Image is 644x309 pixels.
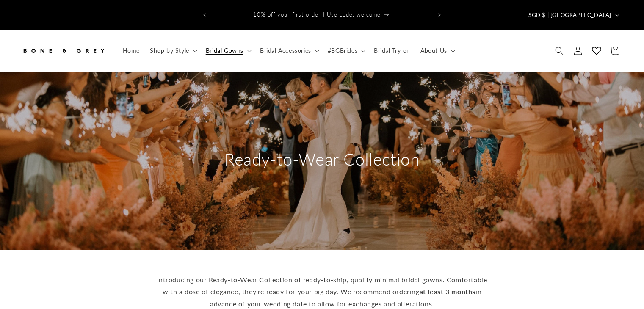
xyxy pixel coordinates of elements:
summary: Bridal Gowns [201,42,255,60]
span: #BGBrides [328,47,357,55]
button: Previous announcement [195,7,214,23]
summary: Search [550,41,569,60]
img: Bone and Grey Bridal [21,41,106,60]
button: Next announcement [430,7,449,23]
summary: Shop by Style [145,42,201,60]
a: Bone and Grey Bridal [18,39,109,63]
button: SGD $ | [GEOGRAPHIC_DATA] [523,7,623,23]
span: Bridal Accessories [260,47,311,55]
span: Bridal Gowns [206,47,243,55]
span: Shop by Style [150,47,189,55]
span: Bridal Try-on [374,47,410,55]
summary: #BGBrides [323,42,369,60]
span: 10% off your first order | Use code: welcome [253,11,381,18]
a: Bridal Try-on [369,42,415,60]
span: Home [123,47,140,55]
summary: Bridal Accessories [255,42,323,60]
span: About Us [420,47,447,55]
h2: Ready-to-Wear Collection [224,148,420,170]
span: SGD $ | [GEOGRAPHIC_DATA] [528,11,611,19]
strong: at least 3 months [420,287,475,295]
a: Home [118,42,145,60]
summary: About Us [415,42,459,60]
